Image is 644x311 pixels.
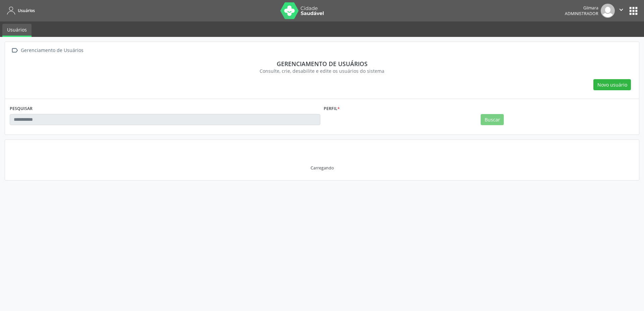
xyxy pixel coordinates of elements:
[565,11,598,16] span: Administrador
[10,104,33,114] label: PESQUISAR
[311,165,334,171] div: Carregando
[628,5,639,17] button: apps
[565,5,598,11] div: Gilmara
[597,81,627,88] span: Novo usuário
[10,46,19,55] i: 
[601,4,615,18] img: img
[10,46,85,55] a:  Gerenciamento de Usuários
[19,46,85,55] div: Gerenciamento de Usuários
[18,8,35,13] span: Usuários
[481,114,504,125] button: Buscar
[14,60,630,67] div: Gerenciamento de usuários
[593,79,631,91] button: Novo usuário
[2,24,32,37] a: Usuários
[324,104,340,114] label: Perfil
[5,5,35,16] a: Usuários
[618,6,625,13] i: 
[14,67,630,74] div: Consulte, crie, desabilite e edite os usuários do sistema
[615,4,628,18] button: 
